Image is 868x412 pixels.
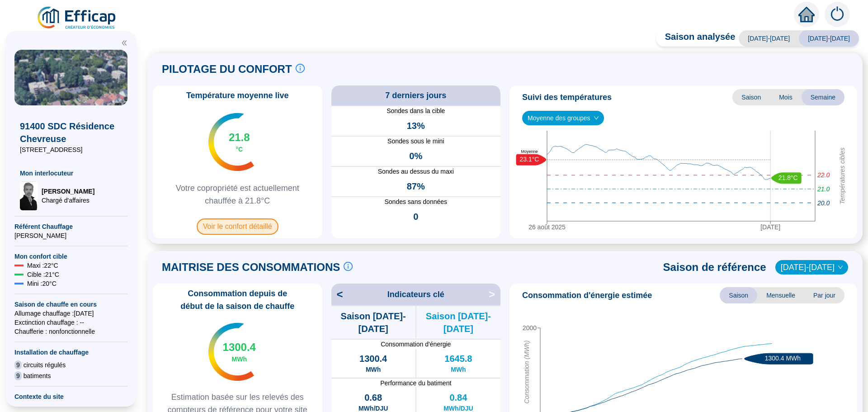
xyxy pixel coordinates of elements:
[359,352,387,365] span: 1300.4
[36,5,118,31] img: efficap energie logo
[14,360,22,369] span: 9
[208,113,254,171] img: indicateur températures
[760,223,780,231] tspan: [DATE]
[409,150,422,162] span: 0%
[416,310,500,335] span: Saison [DATE]-[DATE]
[14,252,127,261] span: Mon confort cible
[331,379,501,388] span: Performance du batiment
[14,231,127,240] span: [PERSON_NAME]
[449,391,467,404] span: 0.84
[799,30,859,47] span: [DATE]-[DATE]
[489,287,500,302] span: >
[778,174,798,181] text: 21.8°C
[223,340,256,355] span: 1300.4
[229,130,250,145] span: 21.8
[232,355,247,364] span: MWh
[20,120,122,145] span: 91400 SDC Résidence Chevreuse
[181,89,294,102] span: Température moyenne live
[385,89,446,102] span: 7 derniers jours
[802,89,844,105] span: Semaine
[817,185,830,193] tspan: 21.0
[121,40,127,46] span: double-left
[838,265,843,270] span: down
[20,169,122,178] span: Mon interlocuteur
[523,341,530,404] tspan: Consommation (MWh)
[451,365,466,374] span: MWh
[720,287,757,303] span: Saison
[236,145,243,154] span: °C
[14,371,22,380] span: 9
[804,287,844,303] span: Par jour
[14,222,127,231] span: Référent Chauffage
[24,371,51,380] span: batiments
[825,2,850,27] img: alerts
[444,352,472,365] span: 1645.8
[156,287,319,313] span: Consommation depuis de début de la saison de chauffe
[739,30,799,47] span: [DATE]-[DATE]
[208,323,254,381] img: indicateur températures
[344,262,353,271] span: info-circle
[521,149,538,154] text: Moyenne
[331,167,501,176] span: Sondes au dessus du maxi
[42,187,94,196] span: [PERSON_NAME]
[42,196,94,205] span: Chargé d'affaires
[770,89,802,105] span: Mois
[331,287,343,302] span: <
[413,210,418,223] span: 0
[14,348,127,357] span: Installation de chauffage
[732,89,770,105] span: Saison
[14,318,127,327] span: Exctinction chauffage : --
[20,145,122,154] span: [STREET_ADDRESS]
[817,171,830,179] tspan: 22.0
[20,181,38,210] img: Chargé d'affaires
[27,261,58,270] span: Maxi : 22 °C
[331,197,501,207] span: Sondes sans données
[296,64,305,73] span: info-circle
[839,147,846,204] tspan: Températures cibles
[14,300,127,309] span: Saison de chauffe en cours
[407,119,425,132] span: 13%
[594,115,599,121] span: down
[387,288,444,301] span: Indicateurs clé
[331,310,415,335] span: Saison [DATE]-[DATE]
[331,340,501,349] span: Consommation d'énergie
[523,324,537,331] tspan: 2000
[663,260,766,275] span: Saison de référence
[528,111,599,125] span: Moyenne des groupes
[407,180,425,193] span: 87%
[156,182,319,207] span: Votre copropriété est actuellement chauffée à 21.8°C
[27,279,57,288] span: Mini : 20 °C
[366,365,381,374] span: MWh
[522,289,652,302] span: Consommation d'énergie estimée
[364,391,382,404] span: 0.68
[781,260,843,274] span: 2022-2023
[528,223,566,231] tspan: 26 août 2025
[520,156,539,163] text: 23.1°C
[798,6,815,23] span: home
[27,270,59,279] span: Cible : 21 °C
[757,287,804,303] span: Mensuelle
[14,309,127,318] span: Allumage chauffage : [DATE]
[817,199,830,207] tspan: 20.0
[522,91,612,104] span: Suivi des températures
[656,30,736,47] span: Saison analysée
[162,260,340,275] span: MAITRISE DES CONSOMMATIONS
[331,106,501,116] span: Sondes dans la cible
[14,327,127,336] span: Chaufferie : non fonctionnelle
[765,355,801,362] text: 1300.4 MWh
[24,360,66,369] span: circuits régulés
[14,392,127,401] span: Contexte du site
[331,137,501,146] span: Sondes sous le mini
[197,218,278,235] span: Voir le confort détaillé
[162,62,292,76] span: PILOTAGE DU CONFORT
